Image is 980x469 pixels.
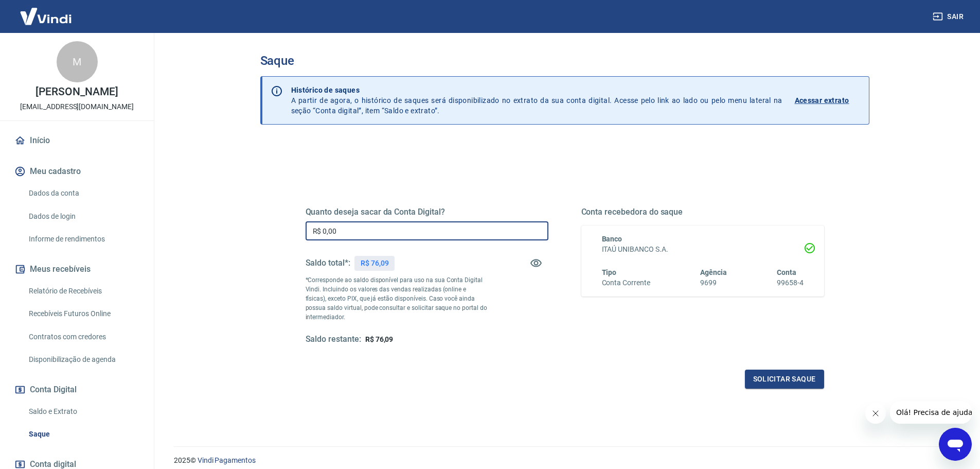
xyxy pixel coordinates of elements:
a: Disponibilização de agenda [25,349,141,370]
p: [PERSON_NAME] [35,86,118,97]
a: Contratos com credores [25,326,141,348]
span: Banco [602,235,622,243]
p: [EMAIL_ADDRESS][DOMAIN_NAME] [20,101,134,112]
a: Recebíveis Futuros Online [25,303,141,324]
p: Acessar extrato [795,95,849,106]
span: Olá! Precisa de ajuda? [6,7,86,15]
p: A partir de agora, o histórico de saques será disponibilizado no extrato da sua conta digital. Ac... [291,85,782,116]
span: Conta [777,268,796,276]
span: R$ 76,09 [365,335,394,343]
iframe: Botão para abrir a janela de mensagens [939,428,972,461]
span: Tipo [602,268,617,276]
h3: Saque [260,54,869,68]
a: Vindi Pagamentos [198,456,256,464]
h6: 9699 [700,277,727,288]
img: Vindi [12,1,79,32]
button: Conta Digital [12,378,141,401]
p: R$ 76,09 [361,258,389,269]
iframe: Fechar mensagem [865,403,886,424]
h6: Conta Corrente [602,277,650,288]
a: Saque [25,424,141,445]
h5: Saldo total*: [306,258,350,268]
a: Informe de rendimentos [25,229,141,250]
a: Dados de login [25,206,141,227]
iframe: Mensagem da empresa [890,401,972,424]
button: Meus recebíveis [12,258,141,281]
h5: Quanto deseja sacar da Conta Digital? [306,207,548,217]
div: M [57,41,98,82]
h6: 99658-4 [777,277,804,288]
a: Dados da conta [25,183,141,204]
button: Sair [931,7,968,26]
button: Solicitar saque [745,370,824,389]
p: Histórico de saques [291,85,782,95]
h6: ITAÚ UNIBANCO S.A. [602,244,804,255]
p: 2025 © [174,455,955,466]
h5: Saldo restante: [306,334,361,345]
a: Início [12,129,141,152]
button: Meu cadastro [12,160,141,183]
h5: Conta recebedora do saque [581,207,824,217]
a: Relatório de Recebíveis [25,281,141,302]
a: Saldo e Extrato [25,401,141,422]
a: Acessar extrato [795,85,861,116]
p: *Corresponde ao saldo disponível para uso na sua Conta Digital Vindi. Incluindo os valores das ve... [306,275,488,322]
span: Agência [700,268,727,276]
